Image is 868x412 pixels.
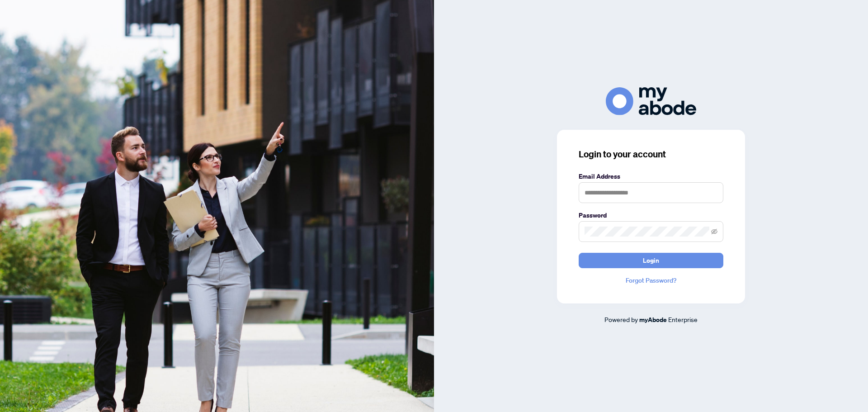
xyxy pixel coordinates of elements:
[668,315,698,323] span: Enterprise
[579,148,723,161] h3: Login to your account
[579,253,723,268] button: Login
[604,315,638,323] span: Powered by
[606,87,696,115] img: ma-logo
[579,275,723,285] a: Forgot Password?
[639,315,667,325] a: myAbode
[711,228,717,235] span: eye-invisible
[643,253,659,268] span: Login
[579,171,723,181] label: Email Address
[579,210,723,220] label: Password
